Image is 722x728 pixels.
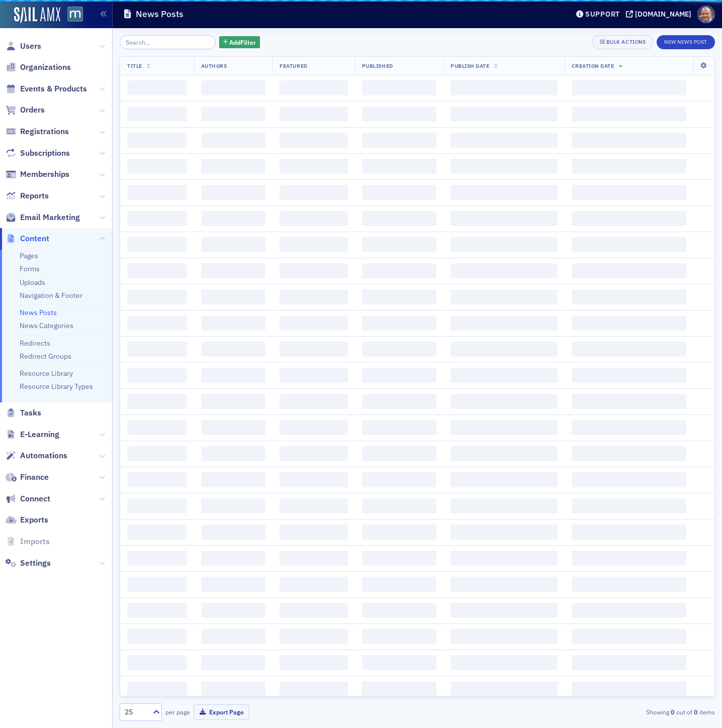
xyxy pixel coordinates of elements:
a: News Categories [20,321,73,330]
span: ‌ [201,185,266,200]
span: Publish Date [450,62,489,69]
span: ‌ [280,629,348,644]
label: per page [165,707,190,716]
span: ‌ [362,159,436,174]
span: ‌ [450,289,557,304]
span: ‌ [450,107,557,122]
span: Title [127,62,142,69]
span: ‌ [127,107,187,122]
a: E-Learning [6,429,59,440]
div: Support [585,10,620,19]
a: Users [6,41,41,52]
span: ‌ [450,551,557,566]
span: Settings [20,558,51,569]
span: ‌ [201,263,266,278]
span: ‌ [127,185,187,200]
span: ‌ [127,577,187,592]
span: ‌ [127,80,187,95]
span: ‌ [450,368,557,383]
span: ‌ [362,446,436,461]
span: ‌ [362,107,436,122]
a: Resource Library Types [20,382,93,391]
span: ‌ [280,472,348,487]
span: ‌ [201,629,266,644]
span: ‌ [280,316,348,331]
span: ‌ [280,80,348,95]
span: ‌ [362,498,436,513]
span: ‌ [280,133,348,148]
span: ‌ [201,289,266,304]
span: ‌ [572,368,686,383]
img: SailAMX [14,7,60,23]
span: ‌ [450,577,557,592]
span: ‌ [127,133,187,148]
span: Imports [20,536,50,547]
span: ‌ [362,629,436,644]
a: Automations [6,450,67,461]
a: Registrations [6,126,69,137]
span: ‌ [201,681,266,696]
a: Forms [20,264,40,273]
span: Exports [20,514,48,526]
span: ‌ [362,551,436,566]
span: ‌ [450,603,557,618]
span: ‌ [127,681,187,696]
span: ‌ [450,472,557,487]
a: Organizations [6,62,71,73]
span: ‌ [280,185,348,200]
span: ‌ [362,185,436,200]
span: ‌ [127,237,187,252]
span: ‌ [280,681,348,696]
span: ‌ [201,342,266,357]
a: Imports [6,536,50,547]
span: ‌ [280,420,348,435]
button: Export Page [194,704,249,720]
span: ‌ [201,107,266,122]
a: Content [6,233,49,244]
span: ‌ [450,525,557,540]
a: Settings [6,558,51,569]
a: Memberships [6,169,69,180]
span: ‌ [362,603,436,618]
span: ‌ [362,237,436,252]
span: ‌ [572,420,686,435]
span: Events & Products [20,83,87,94]
span: ‌ [572,551,686,566]
span: ‌ [201,603,266,618]
a: Events & Products [6,83,87,94]
span: Add Filter [229,38,256,47]
span: ‌ [572,107,686,122]
span: ‌ [127,525,187,540]
a: Redirect Groups [20,352,71,361]
a: Reports [6,190,49,201]
span: ‌ [572,394,686,409]
span: Connect [20,493,50,504]
span: ‌ [572,577,686,592]
span: ‌ [280,551,348,566]
span: ‌ [572,525,686,540]
span: ‌ [127,629,187,644]
span: ‌ [572,342,686,357]
strong: 0 [669,707,676,716]
div: [DOMAIN_NAME] [635,10,691,19]
span: ‌ [201,237,266,252]
span: Registrations [20,126,69,137]
span: ‌ [280,368,348,383]
span: ‌ [201,655,266,670]
span: ‌ [362,681,436,696]
a: News Posts [20,308,57,317]
span: ‌ [572,655,686,670]
span: ‌ [450,342,557,357]
span: ‌ [450,211,557,226]
span: ‌ [280,159,348,174]
span: ‌ [201,525,266,540]
span: ‌ [450,420,557,435]
span: ‌ [572,681,686,696]
span: ‌ [572,629,686,644]
span: ‌ [362,368,436,383]
span: ‌ [280,446,348,461]
span: ‌ [572,603,686,618]
h1: News Posts [136,8,184,20]
span: ‌ [127,446,187,461]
